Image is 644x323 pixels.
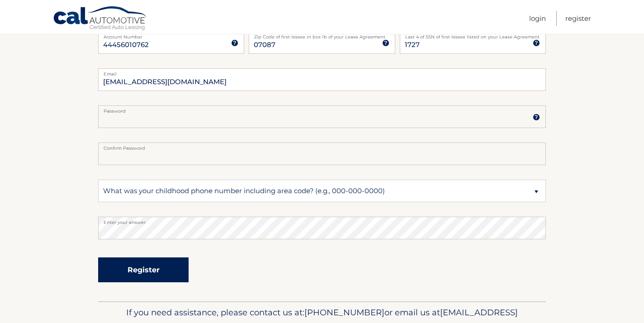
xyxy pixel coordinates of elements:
[98,68,546,76] label: Email
[304,307,384,318] span: [PHONE_NUMBER]
[98,142,546,150] label: Confirm Password
[529,11,546,26] a: Login
[231,39,238,47] img: tooltip.svg
[249,31,395,54] input: Zip Code
[98,257,189,282] button: Register
[98,105,546,113] label: Password
[565,11,591,26] a: Register
[533,39,540,47] img: tooltip.svg
[98,31,244,38] label: Account Number
[98,31,244,54] input: Account Number
[382,39,389,47] img: tooltip.svg
[400,31,546,38] label: Last 4 of SSN of first lessee listed on your Lease Agreement
[98,68,546,91] input: Email
[400,31,546,54] input: SSN or EIN (last 4 digits only)
[533,114,540,121] img: tooltip.svg
[98,217,546,224] label: Enter your answer
[249,31,395,38] label: Zip Code of first lessee in box 1b of your Lease Agreement
[53,6,148,32] a: Cal Automotive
